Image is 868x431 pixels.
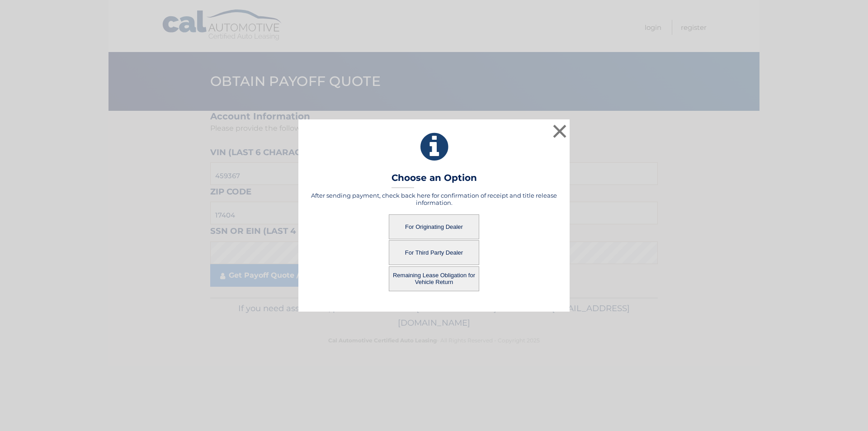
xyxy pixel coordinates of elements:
[392,172,477,188] h3: Choose an Option
[389,240,479,265] button: For Third Party Dealer
[551,122,569,140] button: ×
[389,214,479,239] button: For Originating Dealer
[389,266,479,291] button: Remaining Lease Obligation for Vehicle Return
[310,192,558,206] h5: After sending payment, check back here for confirmation of receipt and title release information.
